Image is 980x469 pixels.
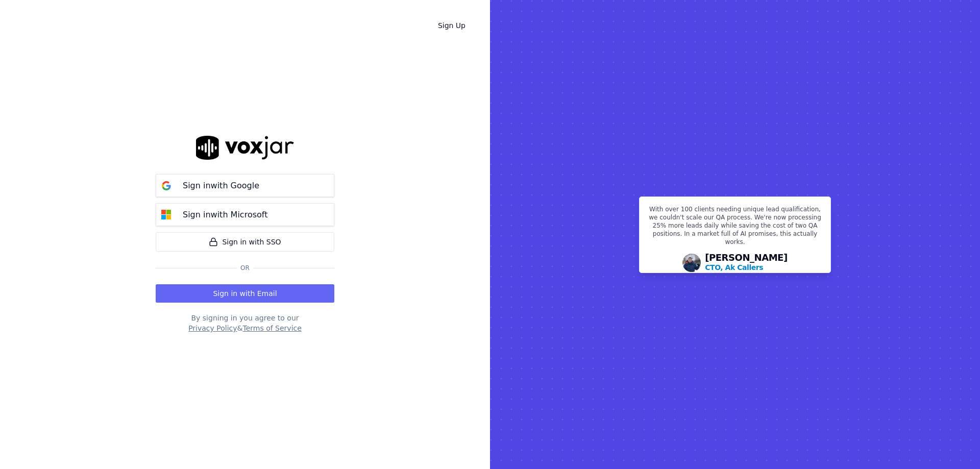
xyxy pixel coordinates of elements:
button: Sign inwith Microsoft [156,203,334,226]
img: microsoft Sign in button [156,205,177,225]
p: CTO, Ak Callers [705,262,763,273]
button: Terms of Service [242,323,301,333]
p: Sign in with Microsoft [183,209,267,221]
button: Sign inwith Google [156,174,334,197]
span: Or [236,264,254,272]
button: Sign in with Email [156,284,334,303]
div: By signing in you agree to our & [156,313,334,333]
p: Sign in with Google [183,180,259,192]
p: With over 100 clients needing unique lead qualification, we couldn't scale our QA process. We're ... [646,205,824,250]
img: logo [196,136,294,160]
div: [PERSON_NAME] [705,253,788,273]
a: Sign Up [430,16,474,35]
a: Sign in with SSO [156,232,334,252]
button: Privacy Policy [188,323,237,333]
img: google Sign in button [156,176,177,196]
img: Avatar [682,254,701,272]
